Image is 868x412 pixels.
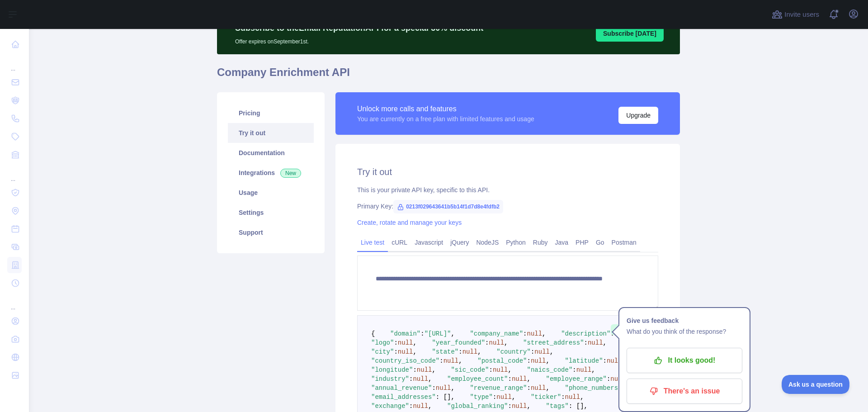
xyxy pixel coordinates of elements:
[390,330,420,337] span: "domain"
[428,375,432,383] span: ,
[7,165,22,183] div: ...
[607,357,622,365] span: null
[417,366,432,374] span: null
[393,200,503,213] span: 0213f029643641b5b14f1d7d8e4fdfb2
[357,235,388,250] a: Live test
[565,384,622,392] span: "phone_numbers"
[280,169,301,178] span: New
[458,357,462,365] span: ,
[493,393,496,401] span: :
[531,348,534,355] span: :
[398,348,413,355] span: null
[546,384,550,392] span: ,
[7,293,22,311] div: ...
[527,366,573,374] span: "naics_code"
[531,357,546,365] span: null
[394,348,397,355] span: :
[527,357,530,365] span: :
[627,379,742,404] button: There's an issue
[432,348,458,355] span: "state"
[413,375,428,383] span: null
[531,384,546,392] span: null
[409,375,413,383] span: :
[413,403,428,410] span: null
[371,403,409,410] span: "exchange"
[228,223,314,242] a: Support
[784,9,819,20] span: Invite users
[228,203,314,223] a: Settings
[357,202,658,211] div: Primary Key:
[576,366,592,374] span: null
[591,366,595,374] span: ,
[477,348,481,355] span: ,
[534,348,550,355] span: null
[527,375,530,383] span: ,
[357,114,534,123] div: You are currently on a free plan with limited features and usage
[550,348,553,355] span: ,
[508,366,511,374] span: ,
[428,403,432,410] span: ,
[770,7,821,22] button: Invite users
[618,107,658,124] button: Upgrade
[565,357,603,365] span: "latitude"
[413,366,416,374] span: :
[627,326,742,337] p: What do you think of the response?
[561,330,610,337] span: "description"
[611,324,649,335] span: Success
[546,375,607,383] span: "employee_range"
[458,348,462,355] span: :
[451,366,489,374] span: "sic_code"
[436,393,455,401] span: : [],
[527,330,542,337] span: null
[527,384,530,392] span: :
[546,403,569,410] span: "tags"
[357,219,462,226] a: Create, rotate and manage your keys
[357,166,658,178] h2: Try it out
[371,339,394,346] span: "logo"
[394,339,397,346] span: :
[523,339,584,346] span: "street_address"
[451,330,454,337] span: ,
[782,375,850,394] iframe: Toggle Customer Support
[228,123,314,143] a: Try it out
[584,339,588,346] span: :
[420,330,424,337] span: :
[627,348,742,373] button: It looks good!
[496,393,512,401] span: null
[462,348,478,355] span: null
[443,357,459,365] span: null
[493,366,508,374] span: null
[512,393,515,401] span: ,
[432,384,435,392] span: :
[371,357,439,365] span: "country_iso_code"
[592,235,608,250] a: Go
[512,403,527,410] span: null
[228,143,314,163] a: Documentation
[608,235,640,250] a: Postman
[508,403,511,410] span: :
[228,163,314,183] a: Integrations New
[523,330,527,337] span: :
[398,339,413,346] span: null
[627,315,742,326] h1: Give us feedback
[546,357,550,365] span: ,
[596,25,664,42] button: Subscribe [DATE]
[439,357,443,365] span: :
[489,339,504,346] span: null
[451,384,454,392] span: ,
[447,235,472,250] a: jQuery
[447,403,508,410] span: "global_ranking"
[502,235,529,250] a: Python
[610,375,626,383] span: null
[357,185,658,194] div: This is your private API key, specific to this API.
[569,403,588,410] span: : [],
[477,357,527,365] span: "postal_code"
[633,384,736,399] p: There's an issue
[489,366,492,374] span: :
[472,235,502,250] a: NodeJS
[228,103,314,123] a: Pricing
[470,393,492,401] span: "type"
[603,357,607,365] span: :
[610,330,614,337] span: :
[508,375,511,383] span: :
